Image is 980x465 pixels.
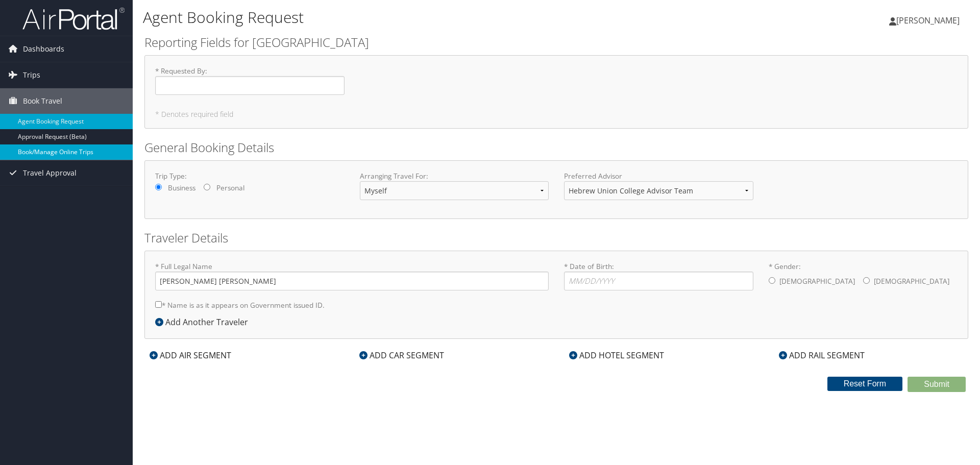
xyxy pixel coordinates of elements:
[908,377,966,392] button: Submit
[143,7,694,28] h1: Agent Booking Request
[889,5,970,36] a: [PERSON_NAME]
[144,34,968,51] h2: Reporting Fields for [GEOGRAPHIC_DATA]
[360,171,549,181] label: Arranging Travel For:
[779,272,855,291] label: [DEMOGRAPHIC_DATA]
[23,36,64,62] span: Dashboards
[155,272,549,290] input: * Full Legal Name
[896,15,960,26] span: [PERSON_NAME]
[155,76,345,95] input: * Requested By:
[774,349,870,361] div: ADD RAIL SEGMENT
[144,139,968,156] h2: General Booking Details
[564,272,753,290] input: * Date of Birth:
[144,229,968,247] h2: Traveler Details
[216,183,244,193] label: Personal
[155,296,325,314] label: * Name is as it appears on Government issued ID.
[769,277,775,284] input: * Gender:[DEMOGRAPHIC_DATA][DEMOGRAPHIC_DATA]
[155,66,345,95] label: * Requested By :
[168,183,195,193] label: Business
[769,261,958,292] label: * Gender:
[863,277,870,284] input: * Gender:[DEMOGRAPHIC_DATA][DEMOGRAPHIC_DATA]
[874,272,949,291] label: [DEMOGRAPHIC_DATA]
[564,171,753,181] label: Preferred Advisor
[155,316,253,328] div: Add Another Traveler
[23,62,40,88] span: Trips
[155,261,549,290] label: * Full Legal Name
[144,349,236,361] div: ADD AIR SEGMENT
[827,377,903,391] button: Reset Form
[23,88,62,114] span: Book Travel
[155,171,345,181] label: Trip Type:
[23,160,77,186] span: Travel Approval
[564,261,753,290] label: * Date of Birth:
[155,111,958,118] h5: * Denotes required field
[155,301,162,308] input: * Name is as it appears on Government issued ID.
[564,349,669,361] div: ADD HOTEL SEGMENT
[354,349,449,361] div: ADD CAR SEGMENT
[22,7,125,31] img: airportal-logo.png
